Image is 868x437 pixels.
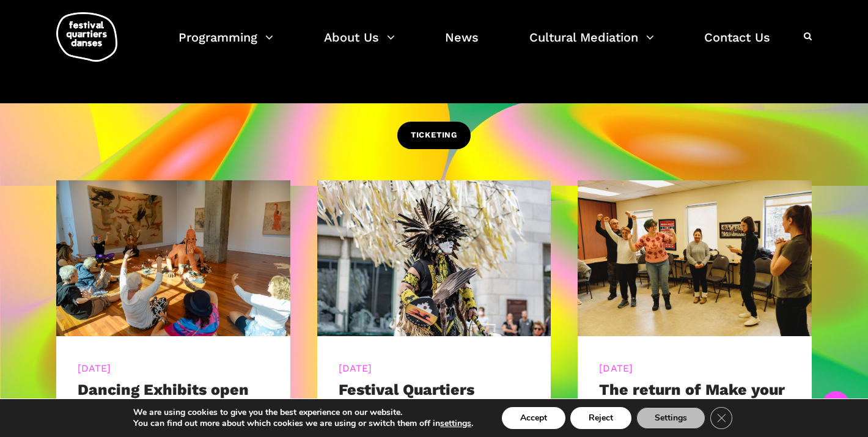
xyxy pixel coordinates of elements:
[599,381,785,417] a: The return of Make your words dance!
[397,122,471,149] a: TICKETING
[56,180,290,336] img: 20240905-9595
[339,362,372,374] a: [DATE]
[78,362,111,374] a: [DATE]
[502,407,565,429] button: Accept
[710,407,732,429] button: Close GDPR Cookie Banner
[133,418,473,429] p: You can find out more about which cookies we are using or switch them off in .
[317,180,551,336] img: R Barbara Diabo 11 crédit Romain Lorraine (30)
[445,27,479,63] a: News
[570,407,631,429] button: Reject
[178,27,273,63] a: Programming
[440,418,471,429] button: settings
[704,27,770,63] a: Contact Us
[133,407,473,418] p: We are using cookies to give you the best experience on our website.
[411,129,457,142] span: TICKETING
[56,12,117,62] img: logo-fqd-med
[324,27,395,63] a: About Us
[636,407,705,429] button: Settings
[529,27,654,63] a: Cultural Mediation
[578,180,812,336] img: CARI, 8 mars 2023-209
[599,362,633,374] a: [DATE]
[78,381,263,435] a: Dancing Exhibits open to the public are coming this summer!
